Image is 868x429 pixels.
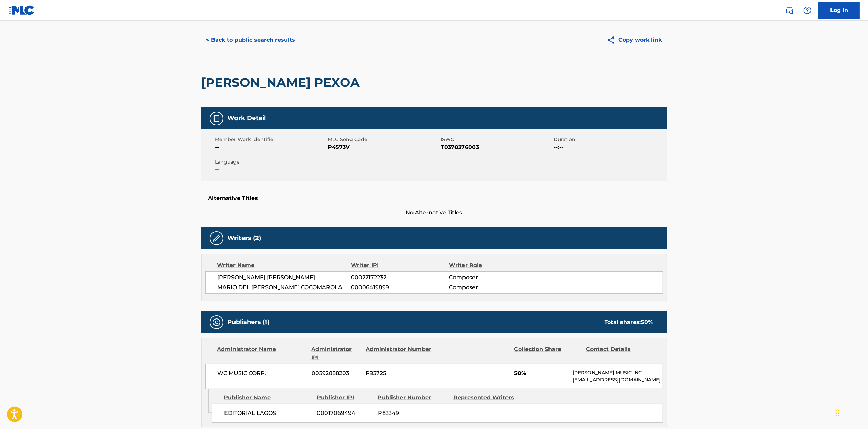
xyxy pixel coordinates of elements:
[573,369,662,376] p: [PERSON_NAME] MUSIC INC
[378,394,448,402] div: Publisher Number
[212,318,221,326] img: Publishers
[312,369,360,377] span: 00392888203
[215,136,326,143] span: Member Work Identifier
[607,36,619,44] img: Copy work link
[224,409,312,417] span: EDITORIAL LAGOS
[554,143,665,151] span: --:--
[785,6,794,14] img: search
[351,283,449,292] span: 00006419899
[586,345,653,362] div: Contact Details
[312,345,360,362] div: Administrator IPI
[514,345,581,362] div: Collection Share
[218,283,351,292] span: MARIO DEL [PERSON_NAME] COCOMAROLA
[201,75,364,90] h2: [PERSON_NAME] PEXOA
[317,409,373,417] span: 00017069494
[317,394,373,402] div: Publisher IPI
[208,195,660,202] h5: Alternative Titles
[836,403,840,423] div: Drag
[441,143,552,151] span: T0370376003
[366,369,432,377] span: P93725
[218,273,351,282] span: [PERSON_NAME] [PERSON_NAME]
[215,166,326,174] span: --
[514,369,567,377] span: 50%
[201,31,300,49] button: < Back to public search results
[212,114,221,123] img: Work Detail
[573,376,662,384] p: [EMAIL_ADDRESS][DOMAIN_NAME]
[449,261,538,270] div: Writer Role
[378,409,448,417] span: P83349
[801,3,814,17] div: Help
[449,273,538,282] span: Composer
[215,158,326,166] span: Language
[8,5,35,15] img: MLC Logo
[228,234,261,242] h5: Writers (2)
[366,345,432,362] div: Administrator Number
[803,6,812,14] img: help
[641,319,653,325] span: 50 %
[351,261,449,270] div: Writer IPI
[217,261,351,270] div: Writer Name
[834,396,868,429] iframe: Chat Widget
[453,394,524,402] div: Represented Writers
[554,136,665,143] span: Duration
[212,234,221,242] img: Writers
[328,136,439,143] span: MLC Song Code
[818,2,860,19] a: Log In
[215,143,326,151] span: --
[228,318,270,326] h5: Publishers (1)
[201,209,667,217] span: No Alternative Titles
[449,283,538,292] span: Composer
[328,143,439,151] span: P4573V
[605,318,653,326] div: Total shares:
[783,3,796,17] a: Public Search
[441,136,552,143] span: ISWC
[228,114,266,122] h5: Work Detail
[224,394,312,402] div: Publisher Name
[217,345,306,362] div: Administrator Name
[602,31,667,49] button: Copy work link
[351,273,449,282] span: 00022172232
[218,369,307,377] span: WC MUSIC CORP.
